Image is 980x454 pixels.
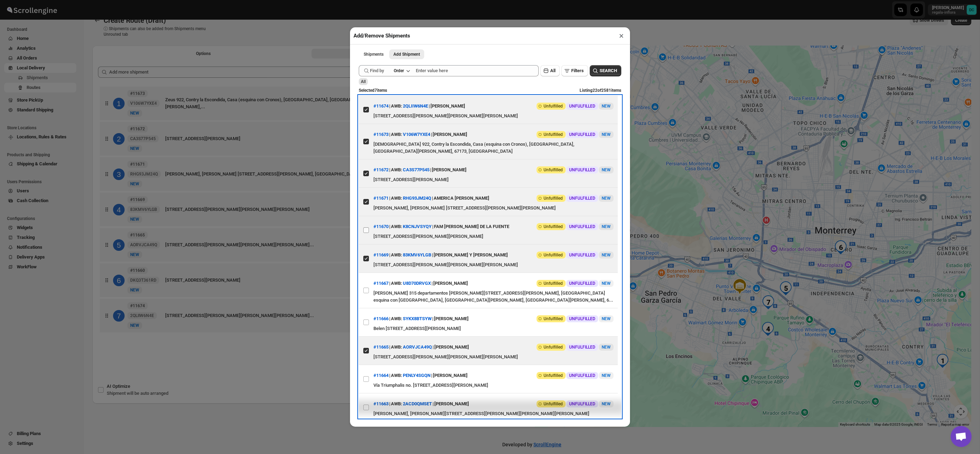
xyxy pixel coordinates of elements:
div: [STREET_ADDRESS][PERSON_NAME][PERSON_NAME][PERSON_NAME] [373,112,614,119]
input: Enter value here [416,65,539,76]
button: #11666 [373,316,388,321]
span: NEW [602,281,611,286]
span: AWB: [391,131,402,138]
div: AMERICA [PERSON_NAME] [434,192,489,205]
div: | | [373,277,468,290]
div: | | [373,192,489,205]
div: [PERSON_NAME] Y [PERSON_NAME] [434,249,508,261]
button: #11673 [373,132,388,137]
span: AWB: [391,195,402,202]
div: | | [373,100,465,112]
div: [PERSON_NAME] [433,277,468,290]
span: UNFULFILLED [569,401,595,407]
button: 2QLIIW6N4E [403,103,428,109]
div: [DEMOGRAPHIC_DATA] 922, Contry la Escondida, Casa (esquina con Cronos), [GEOGRAPHIC_DATA], [GEOGR... [373,141,614,155]
span: NEW [602,401,611,406]
div: [PERSON_NAME] [430,100,465,112]
div: [PERSON_NAME] [434,398,469,410]
div: | | [373,341,469,353]
div: [STREET_ADDRESS][PERSON_NAME][PERSON_NAME] [373,233,614,240]
div: [PERSON_NAME] [433,128,467,141]
span: AWB: [391,400,402,407]
button: #11672 [373,167,388,172]
div: [STREET_ADDRESS][PERSON_NAME][PERSON_NAME][PERSON_NAME] [373,353,614,360]
div: | | [373,164,467,176]
span: All [550,68,555,73]
div: [PERSON_NAME] 315 departamentos [PERSON_NAME][STREET_ADDRESS][PERSON_NAME], [GEOGRAPHIC_DATA] esq... [373,290,614,304]
span: Unfulfilled [544,167,563,173]
div: [STREET_ADDRESS][PERSON_NAME] [373,176,614,183]
div: | | [373,369,468,382]
span: AWB: [391,315,402,322]
span: NEW [602,167,611,172]
button: #11674 [373,103,388,109]
span: NEW [602,196,611,201]
span: UNFULFILLED [569,132,595,137]
div: | | [373,249,508,261]
span: Shipments [364,51,384,57]
div: [PERSON_NAME], [PERSON_NAME][STREET_ADDRESS][PERSON_NAME][PERSON_NAME][PERSON_NAME] [373,410,614,417]
div: Order [394,68,404,74]
span: UNFULFILLED [569,344,595,350]
div: [PERSON_NAME] [432,164,467,176]
span: NEW [602,224,611,229]
div: [STREET_ADDRESS][PERSON_NAME][PERSON_NAME][PERSON_NAME] [373,261,614,268]
button: PENLY4SGQN [403,373,430,378]
span: Unfulfilled [544,281,563,286]
span: AWB: [391,372,402,379]
span: Find by [370,67,384,74]
span: UNFULFILLED [569,373,595,378]
div: [PERSON_NAME] [434,312,469,325]
span: NEW [602,253,611,257]
button: 83KMV6YLGB [403,252,431,257]
span: AWB: [391,166,402,173]
button: #11665 [373,344,388,350]
button: #11671 [373,195,388,201]
span: UNFULFILLED [569,316,595,322]
button: #11663 [373,401,388,406]
span: UNFULFILLED [569,103,595,109]
span: Add Shipment [393,51,420,57]
button: RHG93JM24Q [403,195,431,201]
span: NEW [602,373,611,378]
div: [PERSON_NAME] [434,341,469,353]
button: #11670 [373,224,388,229]
div: [PERSON_NAME] [433,369,468,382]
span: Unfulfilled [544,103,563,109]
span: Unfulfilled [544,344,563,350]
span: AWB: [391,103,402,110]
span: AWB: [391,344,402,351]
span: Unfulfilled [544,132,563,137]
span: Unfulfilled [544,224,563,229]
div: Vía Triumphalis no. [STREET_ADDRESS][PERSON_NAME] [373,382,614,389]
span: NEW [602,104,611,109]
div: Selected Shipments [92,61,529,351]
button: Filters [561,65,588,76]
button: Order [390,66,414,76]
button: × [616,31,626,41]
button: CA3S77P545 [403,167,429,172]
span: Unfulfilled [544,195,563,201]
span: UNFULFILLED [569,167,595,173]
span: AWB: [391,252,402,259]
button: V106W7YXE4 [403,132,430,137]
span: Unfulfilled [544,401,563,407]
span: All [361,79,366,84]
button: #11669 [373,252,388,257]
div: | | [373,398,469,410]
div: FAM [PERSON_NAME] DE LA FUENTE [434,220,509,233]
button: AORVJCA49Q [403,344,432,350]
span: AWB: [391,223,402,230]
h2: Add/Remove Shipments [353,32,410,39]
button: 2ACD0QMSET [403,401,432,406]
span: Selected 7 items [359,88,387,93]
span: NEW [602,132,611,137]
button: SEARCH [590,65,621,76]
button: All [540,65,560,76]
div: [PERSON_NAME], [PERSON_NAME] [STREET_ADDRESS][PERSON_NAME][PERSON_NAME] [373,205,614,212]
span: NEW [602,316,611,321]
span: UNFULFILLED [569,281,595,286]
button: U8D70DRVGX [403,281,431,286]
button: #11667 [373,281,388,286]
span: NEW [602,345,611,350]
